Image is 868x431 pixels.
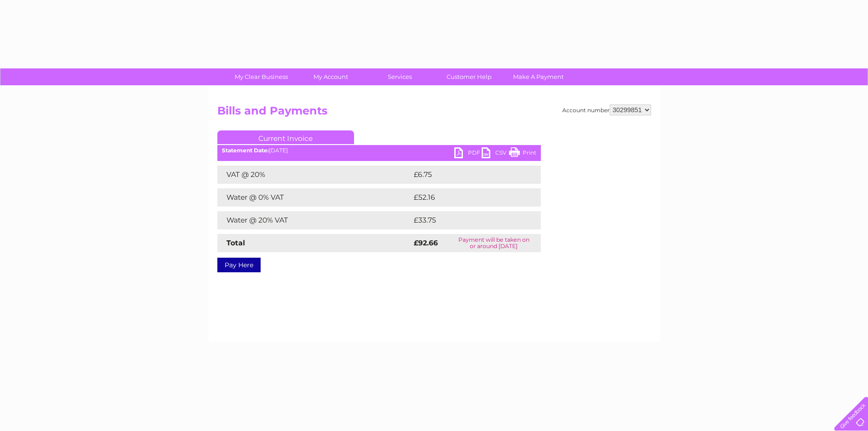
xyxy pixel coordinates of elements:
[217,258,261,272] a: Pay Here
[293,68,368,85] a: My Account
[411,188,522,207] td: £52.16
[226,239,245,247] strong: Total
[217,147,541,154] div: [DATE]
[509,147,536,161] a: Print
[224,68,299,85] a: My Clear Business
[217,211,411,229] td: Water @ 20% VAT
[217,130,354,144] a: Current Invoice
[411,166,519,184] td: £6.75
[411,211,522,229] td: £33.75
[454,147,482,161] a: PDF
[501,68,576,85] a: Make A Payment
[217,104,651,122] h2: Bills and Payments
[431,68,507,85] a: Customer Help
[222,147,269,154] b: Statement Date:
[562,104,651,115] div: Account number
[217,188,411,207] td: Water @ 0% VAT
[414,239,438,247] strong: £92.66
[362,68,437,85] a: Services
[482,147,509,161] a: CSV
[447,234,541,252] td: Payment will be taken on or around [DATE]
[217,166,411,184] td: VAT @ 20%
